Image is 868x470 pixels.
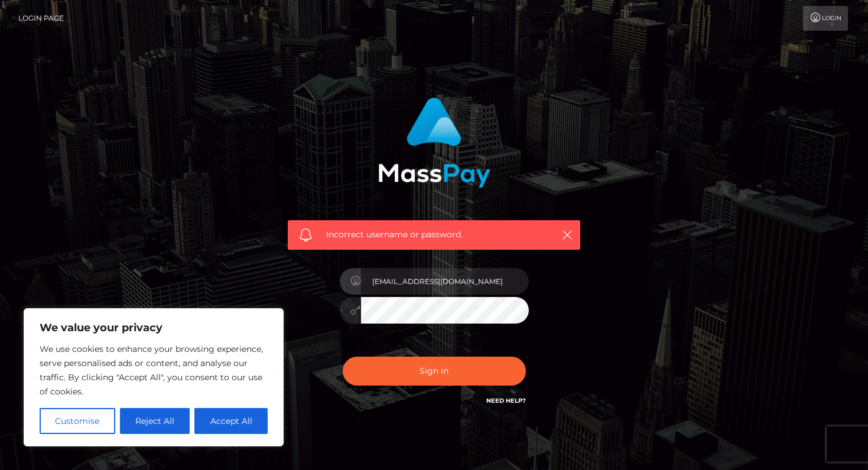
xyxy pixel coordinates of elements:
p: We value your privacy [40,321,268,335]
img: MassPay Login [378,97,490,188]
p: We use cookies to enhance your browsing experience, serve personalised ads or content, and analys... [40,342,268,399]
div: We value your privacy [24,308,284,446]
button: Reject All [120,408,190,434]
button: Customise [40,408,115,434]
button: Accept All [194,408,268,434]
input: Username... [361,268,529,295]
button: Sign in [343,357,526,386]
a: Login [803,6,848,31]
a: Need Help? [486,397,526,404]
span: Incorrect username or password. [326,229,542,241]
a: Login Page [18,6,64,31]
